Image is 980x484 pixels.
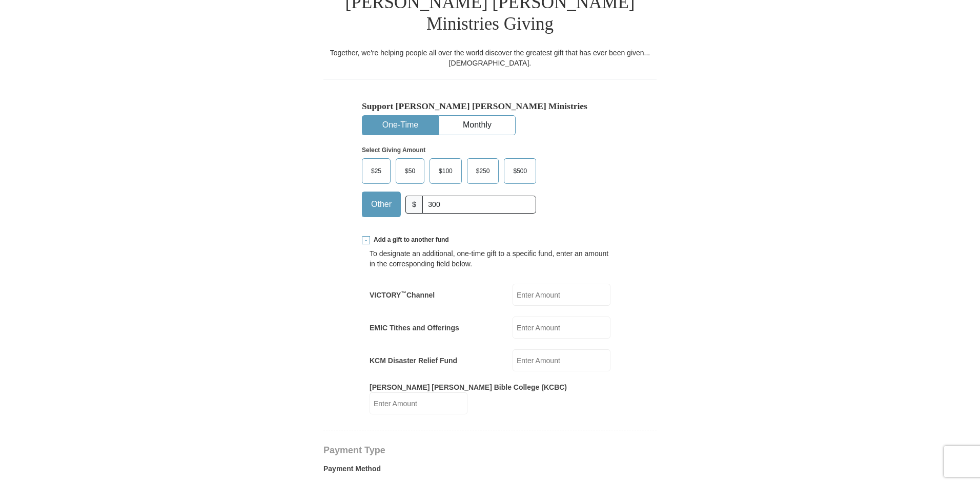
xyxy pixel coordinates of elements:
input: Enter Amount [370,392,467,414]
input: Enter Amount [513,317,610,339]
strong: Select Giving Amount [362,146,425,154]
span: $ [405,196,423,214]
div: To designate an additional, one-time gift to a specific fund, enter an amount in the correspondin... [370,248,610,269]
button: Monthly [439,116,515,135]
input: Other Amount [422,196,536,214]
label: [PERSON_NAME] [PERSON_NAME] Bible College (KCBC) [370,382,567,392]
span: $50 [400,163,420,179]
h5: Support [PERSON_NAME] [PERSON_NAME] Ministries [362,101,618,112]
span: $250 [471,163,495,179]
h4: Payment Type [323,446,657,454]
label: KCM Disaster Relief Fund [370,355,457,366]
label: Payment Method [323,464,657,479]
span: $500 [508,163,532,179]
label: VICTORY Channel [370,290,435,300]
span: $25 [366,163,386,179]
sup: ™ [401,290,406,296]
div: Together, we're helping people all over the world discover the greatest gift that has ever been g... [323,48,657,68]
input: Enter Amount [513,349,610,371]
button: One-Time [362,116,438,135]
label: EMIC Tithes and Offerings [370,323,459,333]
span: Add a gift to another fund [370,236,449,244]
input: Enter Amount [513,284,610,306]
span: Other [366,197,397,212]
span: $100 [434,163,458,179]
